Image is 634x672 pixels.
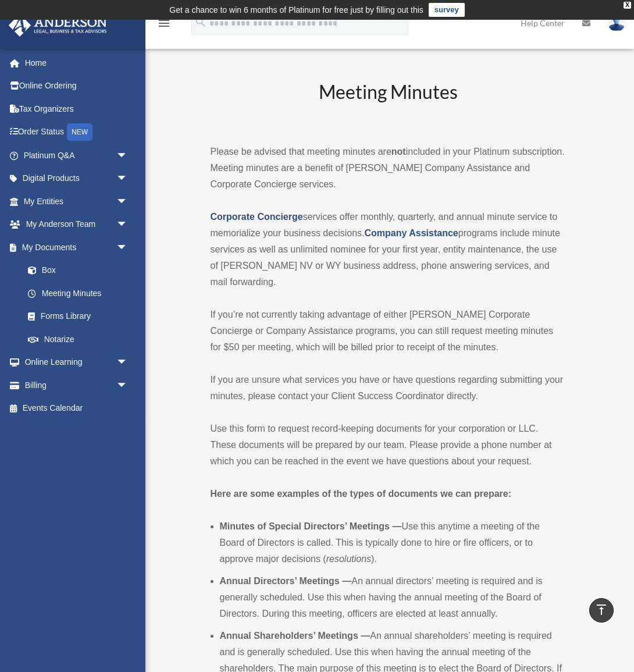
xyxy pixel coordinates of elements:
a: Home [8,51,145,74]
a: My Anderson Teamarrow_drop_down [8,213,145,236]
div: Get a chance to win 6 months of Platinum for free just by filling out this [169,3,423,17]
span: arrow_drop_down [116,236,140,259]
a: Digital Productsarrow_drop_down [8,167,145,190]
p: Please be advised that meeting minutes are included in your Platinum subscription. Meeting minute... [211,144,567,193]
li: Use this anytime a meeting of the Board of Directors is called. This is typically done to hire or... [220,518,567,567]
h2: Meeting Minutes [211,79,567,127]
span: arrow_drop_down [116,167,140,191]
a: menu [157,20,171,30]
a: Order StatusNEW [8,120,145,144]
a: Online Ordering [8,74,145,98]
i: search [194,16,207,29]
strong: not [391,147,406,157]
div: close [624,2,631,9]
div: NEW [67,123,92,141]
a: Forms Library [16,305,145,328]
b: Annual Shareholders’ Meetings — [220,631,371,641]
a: Events Calendar [8,397,145,420]
em: resolutions [326,554,371,564]
span: arrow_drop_down [116,213,140,237]
p: Use this form to request record-keeping documents for your corporation or LLC. These documents wi... [211,421,567,470]
a: vertical_align_top [589,598,614,623]
span: arrow_drop_down [116,351,140,375]
a: Tax Organizers [8,97,145,120]
a: Company Assistance [365,228,458,238]
a: Box [16,259,145,282]
b: Minutes of Special Directors’ Meetings — [220,521,402,531]
li: An annual directors’ meeting is required and is generally scheduled. Use this when having the ann... [220,573,567,622]
a: Meeting Minutes [16,282,140,305]
img: User Pic [608,15,625,31]
p: If you are unsure what services you have or have questions regarding submitting your minutes, ple... [211,372,567,404]
span: arrow_drop_down [116,144,140,168]
a: My Entitiesarrow_drop_down [8,190,145,213]
i: menu [157,16,171,30]
i: vertical_align_top [594,603,608,617]
a: Notarize [16,328,145,351]
a: Platinum Q&Aarrow_drop_down [8,144,145,167]
a: My Documentsarrow_drop_down [8,236,145,259]
span: arrow_drop_down [116,374,140,397]
p: services offer monthly, quarterly, and annual minute service to memorialize your business decisio... [211,209,567,290]
span: arrow_drop_down [116,190,140,214]
strong: Here are some examples of the types of documents we can prepare: [211,489,512,499]
a: Billingarrow_drop_down [8,374,145,397]
a: Online Learningarrow_drop_down [8,351,145,374]
img: Anderson Advisors Platinum Portal [5,14,111,37]
a: Corporate Concierge [211,212,303,222]
a: survey [429,3,465,17]
p: If you’re not currently taking advantage of either [PERSON_NAME] Corporate Concierge or Company A... [211,307,567,355]
b: Annual Directors’ Meetings — [220,576,352,586]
